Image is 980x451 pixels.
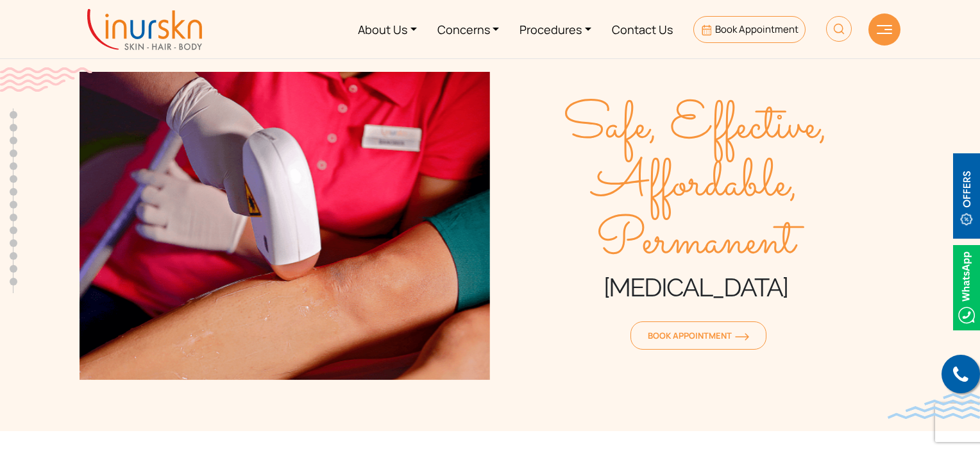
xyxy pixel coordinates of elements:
[427,5,510,53] a: Concerns
[509,5,602,53] a: Procedures
[630,321,766,350] a: Book Appointmentorange-arrow
[715,22,798,36] span: Book Appointment
[735,333,749,341] img: orange-arrow
[348,5,427,53] a: About Us
[648,330,749,341] span: Book Appointment
[693,16,806,43] a: Book Appointment
[602,5,683,53] a: Contact Us
[490,98,900,271] span: Safe, Effective, Affordable, Permanent
[490,271,900,303] h1: [MEDICAL_DATA]
[953,153,980,239] img: offerBt
[87,9,202,50] img: inurskn-logo
[877,25,892,34] img: hamLine.svg
[888,393,980,419] img: bluewave
[826,16,852,42] img: HeaderSearch
[953,245,980,330] img: Whatsappicon
[953,279,980,293] a: Whatsappicon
